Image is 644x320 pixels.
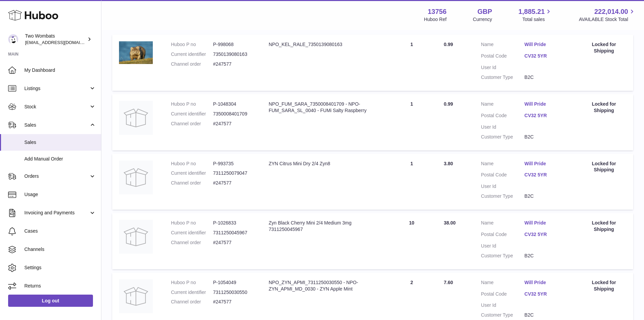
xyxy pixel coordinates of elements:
[481,161,525,169] dt: Name
[269,41,380,48] div: NPO_KEL_RALE_7350139080163
[213,121,255,127] dd: #247577
[581,220,626,233] div: Locked for Shipping
[24,67,96,73] span: My Dashboard
[171,101,213,107] dt: Huboo P no
[213,279,255,286] dd: P-1054049
[524,161,568,167] a: Will Pride
[269,220,380,233] div: Zyn Black Cherry Mini 2/4 Medium 3mg 7311250045967
[524,172,568,178] a: CV32 5YR
[481,124,525,130] dt: User Id
[386,154,437,210] td: 1
[213,41,255,48] dd: P-998068
[481,312,525,318] dt: Customer Type
[213,239,255,246] dd: #247577
[481,291,525,299] dt: Postal Code
[386,213,437,269] td: 10
[581,101,626,114] div: Locked for Shipping
[481,74,525,81] dt: Customer Type
[519,7,553,23] a: 1,885.21 Total sales
[481,302,525,308] dt: User Id
[481,64,525,71] dt: User Id
[481,183,525,190] dt: User Id
[524,279,568,286] a: Will Pride
[269,161,380,167] div: ZYN Citrus Mini Dry 2/4 Zyn8
[581,279,626,292] div: Locked for Shipping
[481,193,525,199] dt: Customer Type
[171,299,213,305] dt: Channel order
[444,280,453,285] span: 7.60
[481,53,525,61] dt: Postal Code
[171,279,213,286] dt: Huboo P no
[444,220,456,226] span: 38.00
[24,283,96,289] span: Returns
[24,122,89,128] span: Sales
[24,228,96,234] span: Cases
[213,180,255,186] dd: #247577
[481,279,525,287] dt: Name
[8,34,18,44] img: internalAdmin-13756@internal.huboo.com
[24,210,89,216] span: Invoicing and Payments
[119,220,153,254] img: no-photo.jpg
[171,51,213,58] dt: Current identifier
[171,170,213,176] dt: Current identifier
[213,111,255,117] dd: 7350008401709
[25,33,86,46] div: Two Wombats
[524,134,568,140] dd: B2C
[524,193,568,199] dd: B2C
[213,101,255,107] dd: P-1048304
[524,53,568,59] a: CV32 5YR
[481,172,525,180] dt: Postal Code
[213,61,255,67] dd: #247577
[581,161,626,173] div: Locked for Shipping
[171,180,213,186] dt: Channel order
[171,111,213,117] dt: Current identifier
[579,7,636,23] a: 222,014.00 AVAILABLE Stock Total
[524,253,568,259] dd: B2C
[524,220,568,226] a: Will Pride
[444,161,453,166] span: 3.80
[171,121,213,127] dt: Channel order
[524,74,568,81] dd: B2C
[8,295,93,307] a: Log out
[481,243,525,249] dt: User Id
[24,191,96,198] span: Usage
[444,42,453,47] span: 0.99
[481,134,525,140] dt: Customer Type
[481,231,525,239] dt: Postal Code
[444,101,453,107] span: 0.99
[24,264,96,271] span: Settings
[171,61,213,67] dt: Channel order
[522,16,552,23] span: Total sales
[213,289,255,296] dd: 7311250030550
[24,104,89,110] span: Stock
[171,41,213,48] dt: Huboo P no
[524,41,568,48] a: Will Pride
[581,41,626,54] div: Locked for Shipping
[25,40,99,45] span: [EMAIL_ADDRESS][DOMAIN_NAME]
[524,101,568,107] a: Will Pride
[24,173,89,179] span: Orders
[473,16,492,23] div: Currency
[171,289,213,296] dt: Current identifier
[119,279,153,313] img: no-photo.jpg
[594,7,628,16] span: 222,014.00
[119,161,153,194] img: no-photo.jpg
[519,7,545,16] span: 1,885.21
[213,51,255,58] dd: 7350139080163
[481,101,525,109] dt: Name
[269,101,380,114] div: NPO_FUM_SARA_7350008401709 - NPO-FUM_SARA_SL_0040 - FUMi Salty Raspberry
[24,246,96,253] span: Channels
[269,279,380,292] div: NPO_ZYN_APMI_7311250030550 - NPO-ZYN_APMI_MD_0030 - ZYN Apple Mint
[213,220,255,226] dd: P-1026833
[171,161,213,167] dt: Huboo P no
[171,220,213,226] dt: Huboo P no
[213,161,255,167] dd: P-993735
[119,101,153,135] img: no-photo.jpg
[24,139,96,146] span: Sales
[481,220,525,228] dt: Name
[524,112,568,119] a: CV32 5YR
[524,312,568,318] dd: B2C
[481,41,525,49] dt: Name
[524,291,568,297] a: CV32 5YR
[171,230,213,236] dt: Current identifier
